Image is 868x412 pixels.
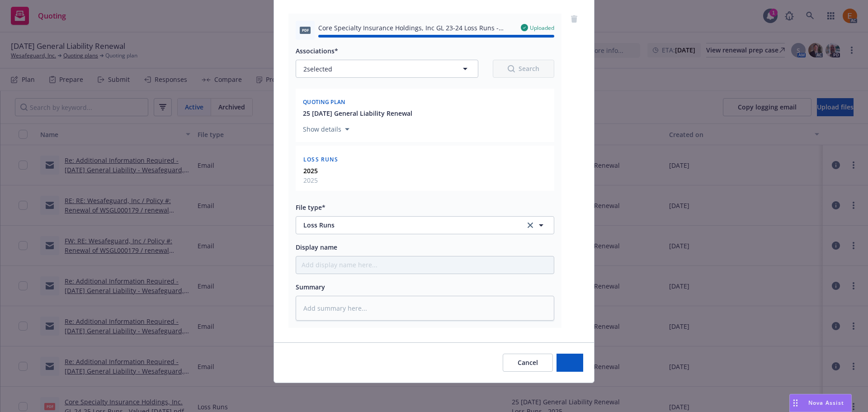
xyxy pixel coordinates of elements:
span: 2025 [303,175,318,185]
strong: 2025 [303,166,318,175]
span: Display name [296,243,337,251]
span: Add files [557,358,583,367]
button: 2selected [296,60,478,78]
span: Associations* [296,47,338,55]
div: Drag to move [790,394,801,412]
button: Show details [299,124,353,135]
span: Quoting plan [303,98,345,106]
button: Loss Runsclear selection [296,216,554,234]
span: Loss Runs [303,156,338,163]
span: Core Specialty Insurance Holdings, Inc GL 23-24 Loss Runs - Valued [DATE].pdf [318,23,514,33]
span: Cancel [518,358,538,367]
span: File type* [296,203,325,212]
span: Nova Assist [808,399,844,407]
a: remove [569,14,580,24]
span: 2 selected [303,64,332,74]
span: Uploaded [530,24,554,32]
a: clear selection [525,220,536,231]
span: pdf [300,27,311,33]
button: Nova Assist [789,394,852,412]
span: Summary [296,283,325,291]
span: Loss Runs [303,220,513,230]
button: 25 [DATE] General Liability Renewal [303,109,412,118]
button: Add files [557,354,583,372]
button: Cancel [503,354,553,372]
input: Add display name here... [296,256,554,274]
